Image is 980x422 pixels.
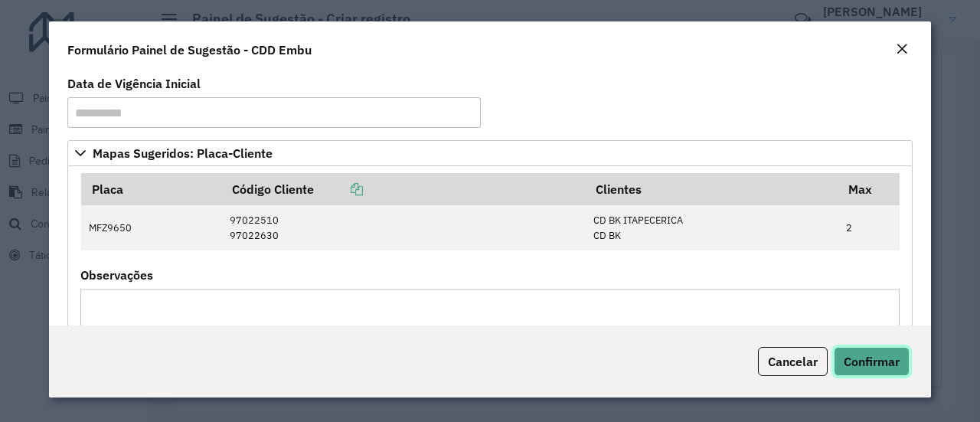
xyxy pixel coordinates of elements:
label: Observações [80,266,153,284]
th: Max [838,173,900,205]
th: Placa [81,173,222,205]
span: Confirmar [844,354,900,369]
span: Mapas Sugeridos: Placa-Cliente [93,147,273,159]
span: Cancelar [768,354,818,369]
th: Código Cliente [222,173,586,205]
button: Cancelar [758,347,828,376]
a: Copiar [314,182,363,197]
th: Clientes [585,173,838,205]
label: Data de Vigência Inicial [67,74,201,93]
h4: Formulário Painel de Sugestão - CDD Embu [67,41,312,59]
button: Close [891,40,913,60]
em: Fechar [896,43,908,55]
a: Mapas Sugeridos: Placa-Cliente [67,140,913,166]
td: 2 [838,205,900,250]
td: MFZ9650 [81,205,222,250]
td: CD BK ITAPECERICA CD BK [585,205,838,250]
button: Confirmar [834,347,910,376]
td: 97022510 97022630 [222,205,586,250]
